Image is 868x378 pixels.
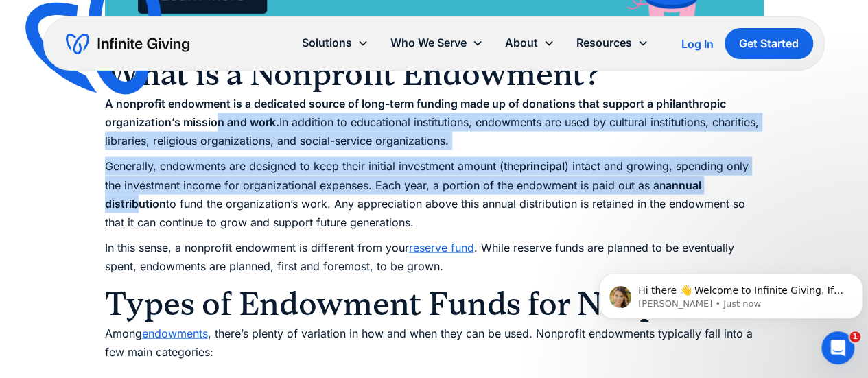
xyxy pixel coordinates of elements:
span: 1 [849,331,860,342]
p: Generally, endowments are designed to keep their initial investment amount (the ) intact and grow... [105,156,764,231]
div: About [505,34,538,52]
a: reserve fund [409,240,474,254]
strong: annual distribution [105,178,701,210]
h2: What is a Nonprofit Endowment? [105,53,764,94]
div: Resources [565,28,659,58]
div: Solutions [291,28,379,58]
div: Who We Serve [379,28,494,58]
div: Who We Serve [390,34,467,52]
iframe: Intercom live chat [821,331,854,364]
h2: Types of Endowment Funds for Nonprofits [105,283,764,324]
div: Solutions [302,34,352,52]
strong: A nonprofit endowment is a dedicated source of long-term funding made up of donations that suppor... [105,96,726,128]
div: Log In [681,38,714,49]
iframe: Intercom notifications message [594,245,868,341]
div: About [494,28,565,58]
a: Get Started [725,28,813,59]
p: In addition to educational institutions, endowments are used by cultural institutions, charities,... [105,94,764,150]
a: home [66,33,189,55]
a: endowments [142,326,208,340]
p: In this sense, a nonprofit endowment is different from your . While reserve funds are planned to ... [105,238,764,275]
strong: principal [519,158,565,172]
div: Resources [576,34,632,52]
a: Log In [681,36,714,52]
